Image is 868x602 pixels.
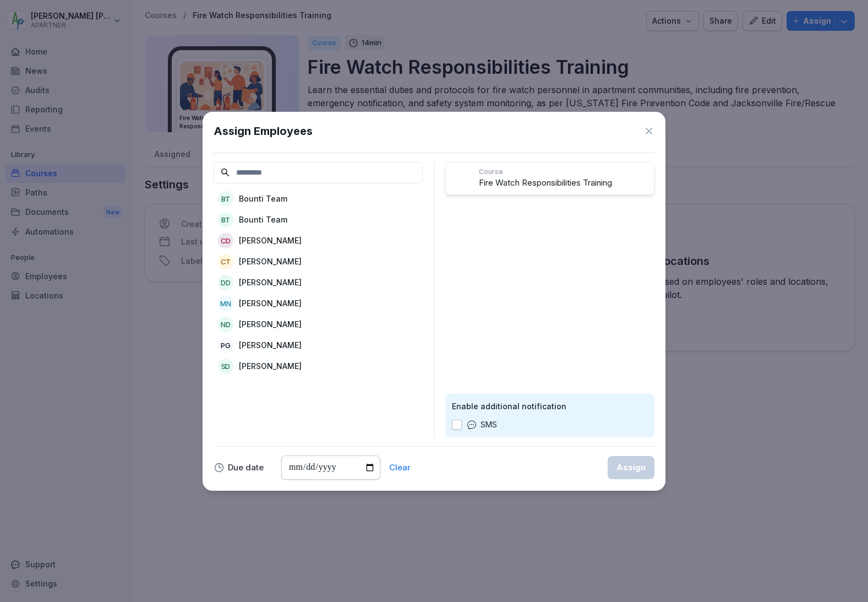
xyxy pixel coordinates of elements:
[239,214,287,225] p: Bounti Team
[218,212,233,227] div: BT
[452,400,648,412] p: Enable additional notification
[389,464,411,471] button: Clear
[218,317,233,332] div: ND
[218,338,233,353] div: PG
[218,296,233,311] div: MN
[218,191,233,207] div: BT
[239,276,302,288] p: [PERSON_NAME]
[239,360,302,372] p: [PERSON_NAME]
[228,464,264,471] p: Due date
[214,123,313,139] h1: Assign Employees
[239,297,302,309] p: [PERSON_NAME]
[218,254,233,269] div: CT
[218,233,233,248] div: CD
[218,275,233,290] div: DD
[239,235,302,246] p: [PERSON_NAME]
[239,339,302,351] p: [PERSON_NAME]
[479,177,649,189] p: Fire Watch Responsibilities Training
[616,462,646,474] div: Assign
[239,256,302,267] p: [PERSON_NAME]
[479,167,649,177] p: Course
[239,318,302,330] p: [PERSON_NAME]
[481,419,497,431] p: SMS
[608,456,654,479] button: Assign
[239,193,287,204] p: Bounti Team
[218,359,233,374] div: SD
